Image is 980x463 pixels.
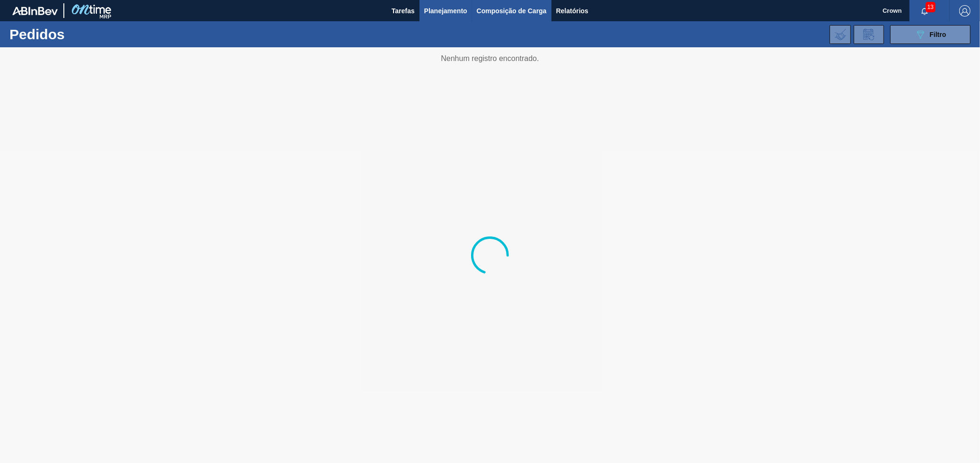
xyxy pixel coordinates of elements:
h1: Pedidos [9,29,152,40]
span: Planejamento [424,5,467,17]
img: TNhmsLtSVTkK8tSr43FrP2fwEKptu5GPRR3wAAAABJRU5ErkJggg== [12,7,58,15]
img: Logout [959,5,971,17]
span: 13 [926,2,936,12]
button: Filtro [890,25,971,44]
span: Filtro [930,31,946,38]
div: Solicitação de Revisão de Pedidos [854,25,884,44]
div: Importar Negociações dos Pedidos [830,25,851,44]
span: Relatórios [556,5,588,17]
span: Composição de Carga [477,5,547,17]
span: Tarefas [392,5,415,17]
button: Notificações [910,4,940,17]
